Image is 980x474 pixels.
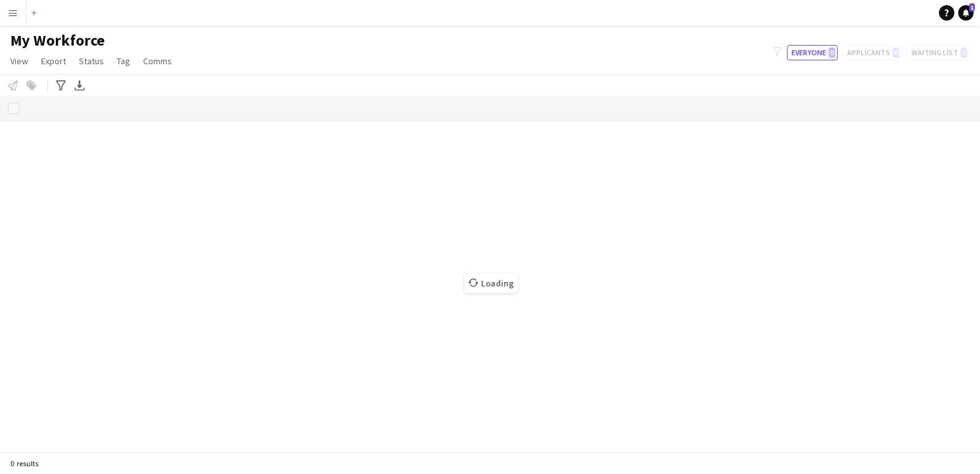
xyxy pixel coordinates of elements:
a: View [5,53,33,69]
span: 1 [969,3,975,12]
span: Comms [143,55,172,67]
app-action-btn: Export XLSX [72,78,87,93]
a: 1 [958,5,974,21]
span: Status [79,55,104,67]
button: Everyone0 [787,45,838,60]
span: 0 [829,48,835,58]
span: Loading [464,274,518,293]
span: Tag [117,55,130,67]
a: Tag [112,53,135,69]
span: Export [41,55,66,67]
a: Comms [138,53,177,69]
span: My Workforce [10,31,105,50]
a: Status [74,53,109,69]
span: View [10,55,28,67]
a: Export [36,53,71,69]
app-action-btn: Advanced filters [53,78,69,93]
